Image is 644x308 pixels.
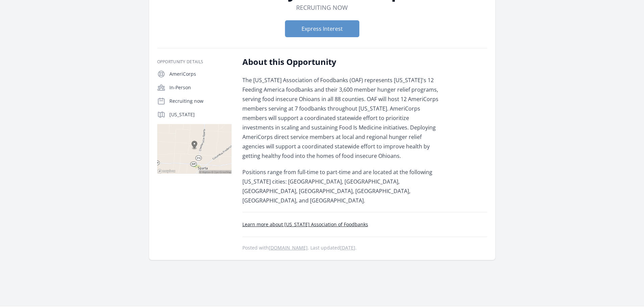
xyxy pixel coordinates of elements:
p: AmeriCorps [169,71,232,77]
h2: About this Opportunity [242,56,440,67]
p: Posted with . Last updated . [242,245,487,251]
a: Learn more about [US_STATE] Association of Foodbanks [242,221,368,228]
img: Map [157,124,232,174]
button: Express Interest [285,20,359,37]
p: Recruiting now [169,98,232,104]
dd: Recruiting now [296,3,348,12]
a: [DOMAIN_NAME] [269,244,308,251]
p: In-Person [169,84,232,91]
p: Positions range from full-time to part-time and are located at the following [US_STATE] cities: [... [242,167,440,205]
p: [US_STATE] [169,111,232,118]
h3: Opportunity Details [157,59,232,65]
abbr: Wed, Aug 20, 2025 10:34 PM [340,244,355,251]
p: The [US_STATE] Association of Foodbanks (OAF) represents [US_STATE]'s 12 Feeding America foodbank... [242,75,440,161]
